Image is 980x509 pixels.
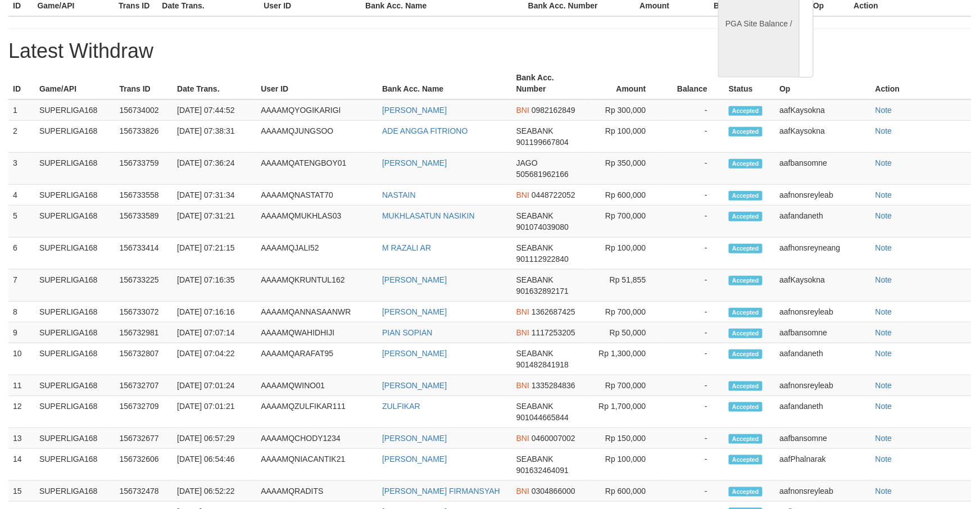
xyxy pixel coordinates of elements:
[8,121,35,153] td: 2
[516,402,553,411] span: SEABANK
[8,40,972,62] h1: Latest Withdraw
[875,211,892,220] a: Note
[663,396,724,428] td: -
[382,434,447,443] a: [PERSON_NAME]
[115,67,173,99] th: Trans ID
[382,455,447,463] a: [PERSON_NAME]
[516,413,569,422] span: 901044665844
[8,99,35,121] td: 1
[115,121,173,153] td: 156733826
[875,126,892,135] a: Note
[8,322,35,343] td: 9
[532,190,575,199] span: 0448722052
[875,307,892,316] a: Note
[8,185,35,206] td: 4
[585,185,663,206] td: Rp 600,000
[256,449,378,481] td: AAAAMQNIACANTIK21
[663,238,724,270] td: -
[8,238,35,270] td: 6
[775,67,871,99] th: Op
[729,212,763,221] span: Accepted
[516,190,529,199] span: BNI
[775,449,871,481] td: aafPhalnarak
[516,243,553,252] span: SEABANK
[663,449,724,481] td: -
[256,185,378,206] td: AAAAMQNASTAT70
[663,481,724,502] td: -
[775,428,871,449] td: aafbansomne
[382,381,447,390] a: [PERSON_NAME]
[663,121,724,153] td: -
[256,270,378,302] td: AAAAMQKRUNTUL162
[663,302,724,322] td: -
[35,302,115,322] td: SUPERLIGA168
[729,381,763,391] span: Accepted
[729,329,763,338] span: Accepted
[256,67,378,99] th: User ID
[663,185,724,206] td: -
[775,121,871,153] td: aafKaysokna
[585,67,663,99] th: Amount
[256,375,378,396] td: AAAAMQWINO01
[729,106,763,116] span: Accepted
[729,244,763,253] span: Accepted
[663,206,724,238] td: -
[8,481,35,502] td: 15
[729,127,763,137] span: Accepted
[516,307,529,316] span: BNI
[8,396,35,428] td: 12
[115,99,173,121] td: 156734002
[115,185,173,206] td: 156733558
[256,481,378,502] td: AAAAMQRADITS
[382,243,431,252] a: M RAZALI AR
[516,275,553,284] span: SEABANK
[775,343,871,375] td: aafandaneth
[115,270,173,302] td: 156733225
[585,449,663,481] td: Rp 100,000
[729,276,763,285] span: Accepted
[516,466,569,475] span: 901632464091
[663,428,724,449] td: -
[775,322,871,343] td: aafbansomne
[532,106,575,115] span: 0982162849
[173,322,256,343] td: [DATE] 07:07:14
[8,270,35,302] td: 7
[173,99,256,121] td: [DATE] 07:44:52
[173,67,256,99] th: Date Trans.
[516,254,569,263] span: 901112922840
[115,428,173,449] td: 156732677
[8,449,35,481] td: 14
[775,396,871,428] td: aafandaneth
[35,270,115,302] td: SUPERLIGA168
[775,375,871,396] td: aafnonsreyleab
[35,322,115,343] td: SUPERLIGA168
[585,121,663,153] td: Rp 100,000
[115,343,173,375] td: 156732807
[516,106,529,115] span: BNI
[256,121,378,153] td: AAAAMQJUNGSOO
[173,185,256,206] td: [DATE] 07:31:34
[516,170,569,179] span: 505681962166
[775,206,871,238] td: aafandaneth
[382,275,447,284] a: [PERSON_NAME]
[173,121,256,153] td: [DATE] 07:38:31
[35,67,115,99] th: Game/API
[516,360,569,369] span: 901482841918
[663,322,724,343] td: -
[585,99,663,121] td: Rp 300,000
[585,153,663,185] td: Rp 350,000
[382,487,500,496] a: [PERSON_NAME] FIRMANSYAH
[256,302,378,322] td: AAAAMQANNASAANWR
[382,190,416,199] a: NASTAIN
[516,126,553,135] span: SEABANK
[729,402,763,412] span: Accepted
[35,375,115,396] td: SUPERLIGA168
[775,238,871,270] td: aafhonsreyneang
[256,238,378,270] td: AAAAMQJALI52
[382,106,447,115] a: [PERSON_NAME]
[115,396,173,428] td: 156732709
[516,455,553,463] span: SEABANK
[663,153,724,185] td: -
[775,302,871,322] td: aafnonsreyleab
[585,428,663,449] td: Rp 150,000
